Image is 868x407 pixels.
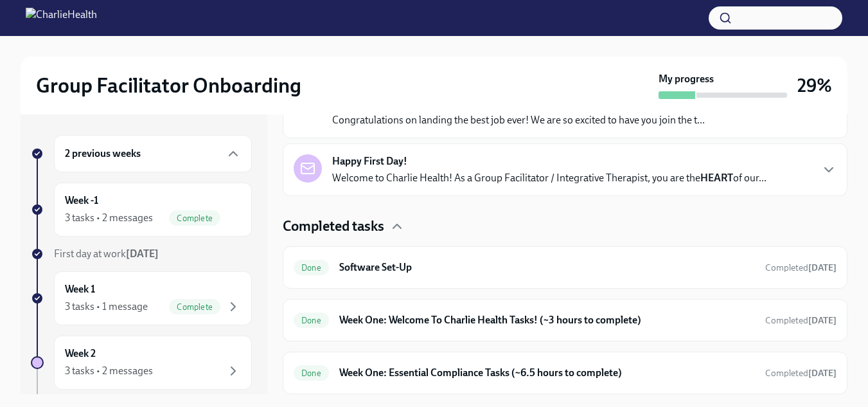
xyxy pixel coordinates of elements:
[808,368,837,379] strong: [DATE]
[31,247,252,261] a: First day at work[DATE]
[339,260,755,275] h6: Software Set-Up
[65,211,153,225] div: 3 tasks • 2 messages
[283,217,847,236] div: Completed tasks
[126,248,159,260] strong: [DATE]
[339,313,755,327] h6: Week One: Welcome To Charlie Health Tasks! (~3 hours to complete)
[700,172,733,184] strong: HEART
[294,310,837,330] a: DoneWeek One: Welcome To Charlie Health Tasks! (~3 hours to complete)Completed[DATE]
[294,363,837,383] a: DoneWeek One: Essential Compliance Tasks (~6.5 hours to complete)Completed[DATE]
[65,364,153,378] div: 3 tasks • 2 messages
[797,74,832,97] h3: 29%
[339,366,755,380] h6: Week One: Essential Compliance Tasks (~6.5 hours to complete)
[26,8,97,28] img: CharlieHealth
[294,368,329,378] span: Done
[31,183,252,237] a: Week -13 tasks • 2 messagesComplete
[54,135,252,172] div: 2 previous weeks
[332,171,766,185] p: Welcome to Charlie Health! As a Group Facilitator / Integrative Therapist, you are the of our...
[659,72,714,86] strong: My progress
[31,336,252,390] a: Week 23 tasks • 2 messages
[65,147,141,161] h6: 2 previous weeks
[283,217,384,236] h4: Completed tasks
[65,282,95,296] h6: Week 1
[294,257,837,278] a: DoneSoftware Set-UpCompleted[DATE]
[765,314,837,327] span: August 29th, 2025 22:22
[765,368,837,379] span: Completed
[65,194,98,208] h6: Week -1
[294,263,329,273] span: Done
[169,302,220,312] span: Complete
[65,347,96,361] h6: Week 2
[808,315,837,326] strong: [DATE]
[332,154,407,168] strong: Happy First Day!
[332,113,705,127] p: Congratulations on landing the best job ever! We are so excited to have you join the t...
[36,73,301,98] h2: Group Facilitator Onboarding
[808,262,837,273] strong: [DATE]
[169,213,220,223] span: Complete
[65,300,148,314] div: 3 tasks • 1 message
[765,367,837,379] span: August 29th, 2025 23:18
[294,316,329,325] span: Done
[765,315,837,326] span: Completed
[54,248,159,260] span: First day at work
[31,271,252,325] a: Week 13 tasks • 1 messageComplete
[765,262,837,274] span: August 25th, 2025 12:55
[765,262,837,273] span: Completed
